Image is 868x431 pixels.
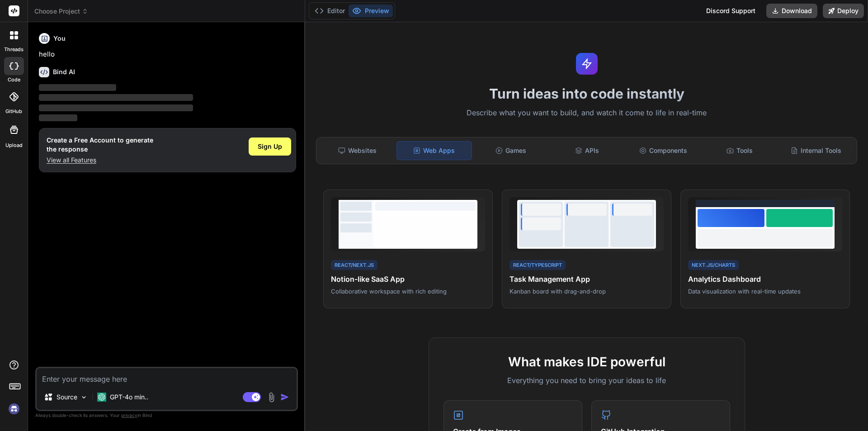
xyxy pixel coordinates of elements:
p: Describe what you want to build, and watch it come to life in real-time [311,107,863,119]
h1: Turn ideas into code instantly [311,85,863,102]
p: Always double-check its answers. Your in Bind [35,411,298,420]
p: Data visualization with real-time updates [688,287,842,295]
button: Deploy [823,4,864,18]
p: Everything you need to bring your ideas to life [443,375,730,386]
img: GPT-4o mini [97,393,106,402]
span: Choose Project [34,7,88,16]
div: Next.js/Charts [688,260,739,270]
div: Internal Tools [778,141,853,160]
p: GPT-4o min.. [110,393,148,402]
span: ‌ [39,114,77,121]
div: React/TypeScript [509,260,566,270]
div: Components [626,141,701,160]
h6: You [53,34,66,43]
span: ‌ [39,84,116,91]
label: threads [4,46,24,53]
label: GitHub [5,108,22,115]
h6: Bind AI [53,67,75,76]
button: Preview [349,5,393,17]
span: ‌ [39,104,193,111]
button: Download [766,4,817,18]
div: Tools [703,141,777,160]
span: privacy [121,412,137,418]
img: signin [6,401,22,417]
h4: Notion-like SaaS App [331,274,485,284]
h2: What makes IDE powerful [443,352,730,371]
h1: Create a Free Account to generate the response [47,136,153,154]
label: Upload [5,142,23,149]
div: Websites [320,141,395,160]
h4: Task Management App [509,274,664,284]
p: Kanban board with drag-and-drop [509,287,664,295]
label: code [8,76,20,84]
img: Pick Models [80,393,88,401]
h4: Analytics Dashboard [688,274,842,284]
button: Editor [311,5,349,17]
img: icon [280,393,289,402]
img: attachment [266,392,277,403]
div: Web Apps [396,141,472,160]
div: APIs [550,141,624,160]
div: Games [474,141,548,160]
span: Sign Up [258,142,282,151]
p: Source [57,393,77,402]
div: Discord Support [701,4,761,18]
span: ‌ [39,94,193,101]
div: React/Next.js [331,260,377,270]
p: hello [39,49,296,60]
p: Collaborative workspace with rich editing [331,287,485,295]
p: View all Features [47,156,153,165]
